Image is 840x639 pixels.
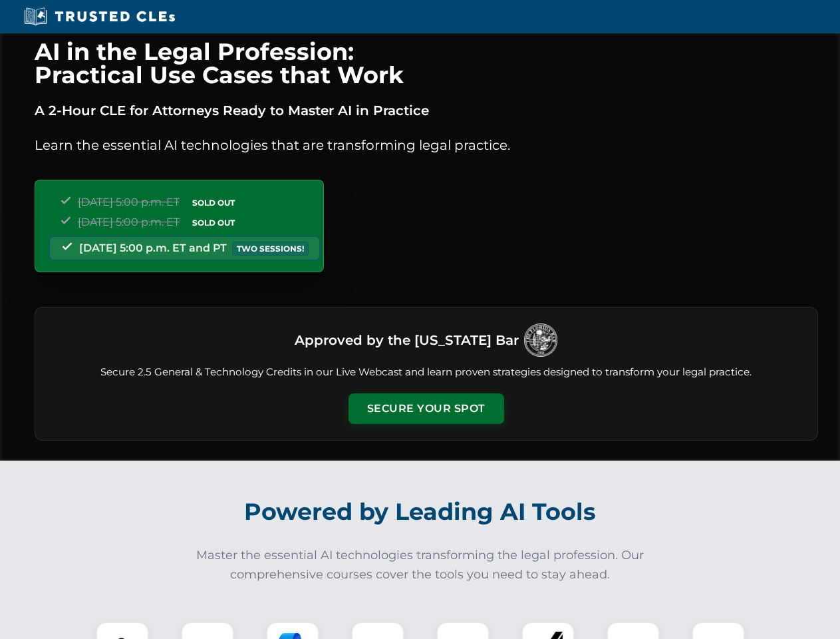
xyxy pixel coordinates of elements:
button: Secure Your Spot [349,393,504,424]
img: Logo [524,323,557,357]
p: Learn the essential AI technologies that are transforming legal practice. [35,134,818,156]
span: SOLD OUT [188,216,239,230]
span: [DATE] 5:00 p.m. ET [78,216,180,228]
h2: Powered by Leading AI Tools [52,489,789,535]
p: A 2-Hour CLE for Attorneys Ready to Master AI in Practice [35,100,818,121]
p: Secure 2.5 General & Technology Credits in our Live Webcast and learn proven strategies designed ... [51,365,801,380]
span: [DATE] 5:00 p.m. ET [78,196,180,208]
span: SOLD OUT [188,196,239,210]
img: Trusted CLEs [20,7,179,27]
h3: Approved by the [US_STATE] Bar [295,328,519,352]
h1: AI in the Legal Profession: Practical Use Cases that Work [35,40,818,87]
p: Master the essential AI technologies transforming the legal profession. Our comprehensive courses... [188,546,653,584]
